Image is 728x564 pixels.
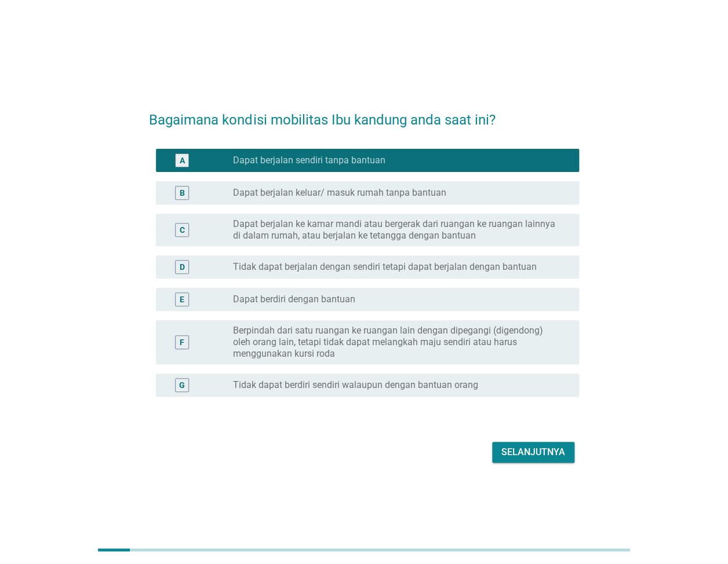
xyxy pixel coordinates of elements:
label: Dapat berjalan sendiri tanpa bantuan [233,155,385,166]
label: Berpindah dari satu ruangan ke ruangan lain dengan dipegangi (digendong) oleh orang lain, tetapi ... [233,325,560,360]
div: A [180,155,185,167]
div: F [180,336,184,349]
label: Tidak dapat berjalan dengan sendiri tetapi dapat berjalan dengan bantuan [233,261,537,273]
label: Dapat berjalan keluar/ masuk rumah tanpa bantuan [233,187,446,199]
div: C [180,224,185,236]
div: G [179,379,185,391]
label: Tidak dapat berdiri sendiri walaupun dengan bantuan orang [233,379,478,391]
div: B [180,187,185,199]
div: D [180,261,185,273]
button: Selanjutnya [492,442,574,463]
div: E [180,294,184,306]
label: Dapat berdiri dengan bantuan [233,294,355,305]
h2: Bagaimana kondisi mobilitas Ibu kandung anda saat ini? [149,98,578,130]
div: Selanjutnya [501,445,565,459]
label: Dapat berjalan ke kamar mandi atau bergerak dari ruangan ke ruangan lainnya di dalam rumah, atau ... [233,218,560,241]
